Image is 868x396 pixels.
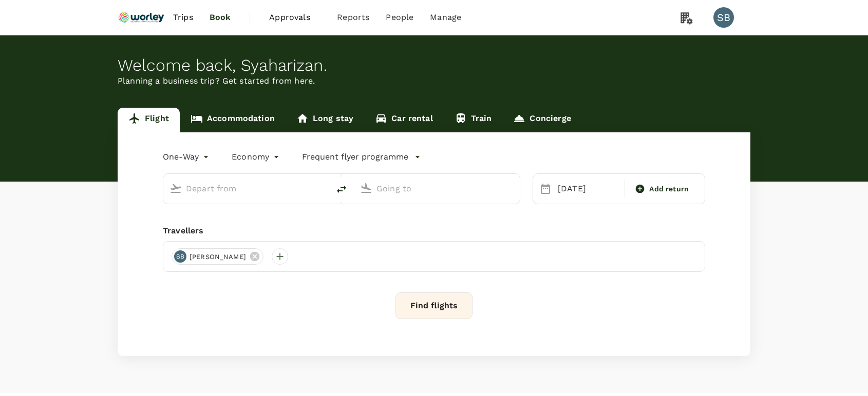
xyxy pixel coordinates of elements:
a: Long stay [286,108,364,132]
img: Ranhill Worley Sdn Bhd [118,6,165,29]
a: Flight [118,108,180,132]
p: Planning a business trip? Get started from here. [118,75,750,87]
span: Add return [649,184,689,194]
button: Open [322,187,324,189]
span: Approvals [269,11,320,24]
span: Reports [337,11,369,24]
div: One-Way [163,149,211,165]
div: SB[PERSON_NAME] [172,248,263,265]
div: Travellers [163,225,705,237]
button: delete [329,177,354,202]
a: Car rental [364,108,444,132]
span: Trips [173,11,193,24]
input: Depart from [186,181,308,196]
div: [DATE] [554,179,622,199]
a: Concierge [502,108,581,132]
p: Frequent flyer programme [302,151,408,163]
button: Open [513,187,515,189]
a: Train [444,108,503,132]
span: People [386,11,413,24]
button: Frequent flyer programme [302,151,421,163]
div: SB [174,250,186,263]
a: Accommodation [180,108,286,132]
div: SB [713,7,734,28]
button: Find flights [395,292,473,319]
input: Going to [376,181,498,196]
div: Welcome back , Syaharizan . [118,56,750,75]
div: Economy [232,149,281,165]
span: Book [210,11,231,24]
span: Manage [430,11,461,24]
span: [PERSON_NAME] [183,252,252,262]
